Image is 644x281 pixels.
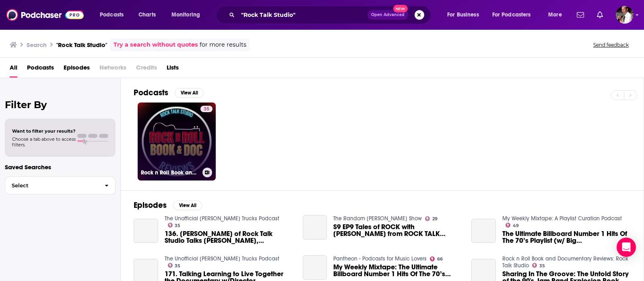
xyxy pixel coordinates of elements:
a: EpisodesView All [134,200,202,210]
span: My Weekly Mixtape: The Ultimate Billboard Number 1 Hits Of The 70’s Playlist (w/ Big [PERSON_NAME... [333,264,462,277]
button: open menu [94,8,134,21]
span: Open Advanced [371,13,405,17]
span: More [548,9,562,21]
a: 35Rock n Roll Book and Documentary Reviews: Rock Talk Studio [138,103,216,180]
a: The Ultimate Billboard Number 1 Hits Of The 70’s Playlist (w/ Big Rick of Rock Talk Studio) [502,230,631,244]
a: The Unofficial Tedeschi Trucks Podcast [165,255,279,262]
a: 29 [425,216,438,221]
a: Podcasts [27,61,54,78]
div: Search podcasts, credits, & more... [223,6,439,24]
span: Want to filter your results? [12,128,76,134]
a: 35 [200,106,213,112]
span: Logged in as Quarto [616,6,634,24]
img: Podchaser - Follow, Share and Rate Podcasts [6,7,84,23]
h2: Filter By [5,99,116,111]
a: Lists [167,61,179,78]
span: The Ultimate Billboard Number 1 Hits Of The 70’s Playlist (w/ Big [PERSON_NAME] of Rock Talk Studio) [502,230,631,244]
p: Saved Searches [5,163,116,171]
h3: Search [27,41,47,49]
a: PodcastsView All [134,88,204,98]
span: 29 [432,217,438,221]
span: 49 [513,224,519,228]
button: Show profile menu [616,6,634,24]
span: 66 [437,257,443,261]
span: Choose a tab above to access filters. [12,136,76,148]
span: 35 [204,105,209,113]
a: S9 EP9 Tales of ROCK with Rick from ROCK TALK STUDIO [303,215,327,240]
a: My Weekly Mixtape: The Ultimate Billboard Number 1 Hits Of The 70’s Playlist (w/ Big Rick of Rock... [303,255,327,280]
span: For Business [447,9,479,21]
button: View All [173,201,202,210]
span: Select [5,183,98,188]
span: Credits [136,61,157,78]
a: The Ultimate Billboard Number 1 Hits Of The 70’s Playlist (w/ Big Rick of Rock Talk Studio) [471,219,496,243]
a: Try a search without quotes [114,40,198,49]
a: 35 [168,263,181,268]
button: open menu [442,8,489,21]
img: User Profile [616,6,634,24]
button: Select [5,176,116,195]
span: 136. [PERSON_NAME] of Rock Talk Studio Talks [PERSON_NAME], [PERSON_NAME], and [PERSON_NAME] Truc... [165,230,293,244]
h3: Rock n Roll Book and Documentary Reviews: Rock Talk Studio [141,169,199,176]
h2: Episodes [134,200,167,210]
a: Charts [133,8,161,21]
a: Episodes [64,61,90,78]
button: View All [175,88,204,98]
a: All [10,61,17,78]
a: 49 [506,223,519,228]
span: 35 [175,224,180,228]
button: open menu [487,8,543,21]
span: Charts [138,9,156,21]
a: My Weekly Mixtape: The Ultimate Billboard Number 1 Hits Of The 70’s Playlist (w/ Big Rick of Rock... [333,264,462,277]
span: 35 [175,264,180,268]
a: 66 [430,256,443,261]
span: Networks [99,61,126,78]
span: 35 [539,264,545,268]
a: 136. Rick of Rock Talk Studio Talks Leon Russell, Bob Dylan, and Tedeschi Trucks Band [165,230,293,244]
button: open menu [543,8,572,21]
a: Pantheon - Podcasts for Music Lovers [333,255,427,262]
a: The Unofficial Tedeschi Trucks Podcast [165,215,279,222]
a: Show notifications dropdown [594,8,606,22]
a: The Random Kristian Show [333,215,422,222]
a: 136. Rick of Rock Talk Studio Talks Leon Russell, Bob Dylan, and Tedeschi Trucks Band [134,219,158,243]
span: for more results [200,40,246,49]
a: Rock n Roll Book and Documentary Reviews: Rock Talk Studio [502,255,628,269]
span: Monitoring [171,9,200,21]
div: Open Intercom Messenger [617,238,636,257]
h2: Podcasts [134,88,168,98]
button: Send feedback [591,41,631,48]
button: Open AdvancedNew [367,10,408,20]
a: S9 EP9 Tales of ROCK with Rick from ROCK TALK STUDIO [333,224,462,237]
a: Show notifications dropdown [574,8,587,22]
a: 35 [168,223,181,228]
a: My Weekly Mixtape: A Playlist Curation Podcast [502,215,622,222]
a: 35 [532,263,545,268]
span: S9 EP9 Tales of ROCK with [PERSON_NAME] from ROCK TALK STUDIO [333,224,462,237]
span: For Podcasters [492,9,531,21]
input: Search podcasts, credits, & more... [238,8,367,21]
span: New [393,5,408,12]
span: Podcasts [100,9,124,21]
h3: "Rock Talk Studio" [56,41,107,49]
button: open menu [166,8,211,21]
